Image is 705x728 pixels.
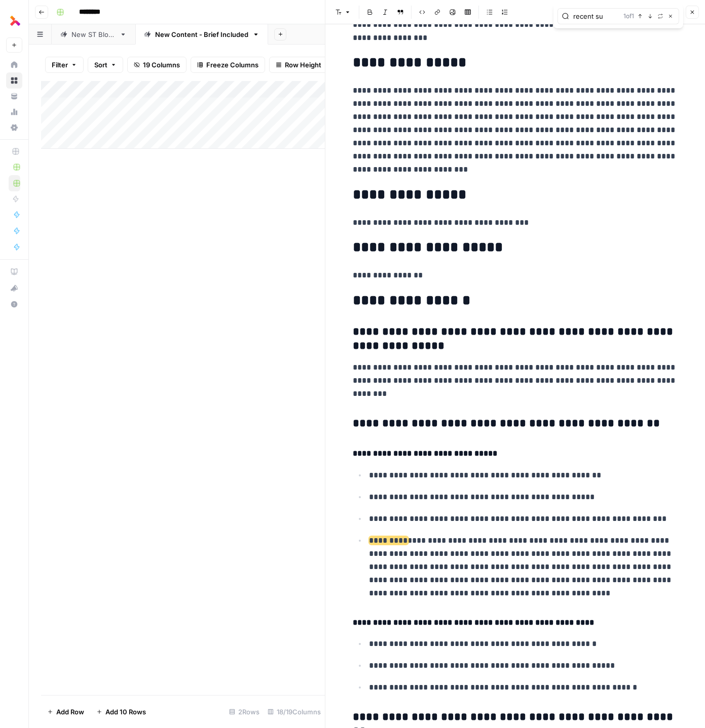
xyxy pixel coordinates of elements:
span: Filter [52,60,68,70]
span: Add 10 Rows [105,707,146,717]
button: 19 Columns [127,57,187,73]
div: New ST Blogs [71,29,116,39]
div: What's new? [7,280,22,296]
a: Usage [6,104,22,120]
a: New ST Blogs [52,24,135,45]
span: Freeze Columns [206,60,258,70]
div: 18/19 Columns [264,704,325,720]
span: Sort [94,60,107,70]
a: Home [6,57,22,73]
button: Add Row [41,704,90,720]
span: 1 of 1 [623,12,634,21]
button: Freeze Columns [191,57,265,73]
button: What's new? [6,280,22,296]
a: New Content - Brief Included [135,24,268,45]
a: Browse [6,72,22,89]
a: AirOps Academy [6,264,22,280]
button: Filter [45,57,84,73]
button: Row Height [269,57,328,73]
span: 19 Columns [143,60,180,70]
a: Your Data [6,88,22,104]
button: Workspace: Thoughtful AI Content Engine [6,8,22,33]
button: Add 10 Rows [90,704,152,720]
a: Settings [6,119,22,136]
input: Search [573,11,619,21]
span: Add Row [56,707,84,717]
div: New Content - Brief Included [155,29,248,39]
img: Thoughtful AI Content Engine Logo [6,12,24,30]
div: 2 Rows [225,704,264,720]
button: Sort [88,57,123,73]
span: Row Height [285,60,321,70]
button: Help + Support [6,296,22,312]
